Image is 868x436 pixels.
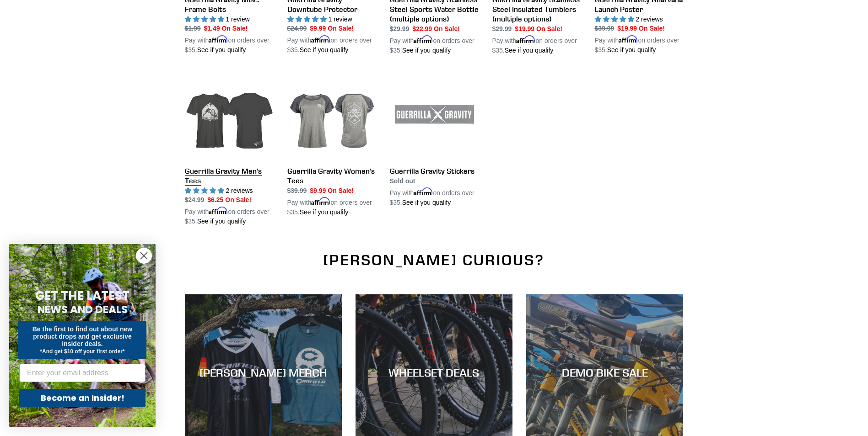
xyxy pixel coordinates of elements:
span: NEWS AND DEALS [38,302,128,317]
span: *And get $10 off your first order* [40,348,124,355]
span: Be the first to find out about new product drops and get exclusive insider deals. [32,325,133,347]
h2: [PERSON_NAME] curious? [185,251,684,269]
button: Close dialog [136,248,152,264]
input: Enter your email address [19,364,146,382]
div: WHEELSET DEALS [356,366,512,379]
span: GET THE LATEST [35,287,129,304]
button: Become an Insider! [19,389,146,407]
div: DEMO BIKE SALE [526,366,683,379]
div: [PERSON_NAME] MERCH [185,366,342,379]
